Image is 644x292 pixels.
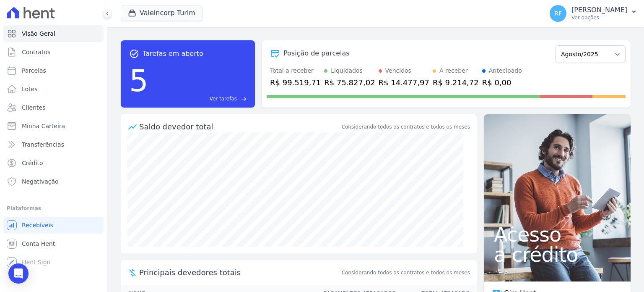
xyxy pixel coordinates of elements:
span: Clientes [22,103,45,112]
a: Contratos [3,44,104,61]
button: Valeincorp Turim [121,5,203,21]
span: Visão Geral [22,29,55,38]
span: Considerando todos os contratos e todos os meses [342,269,470,276]
div: R$ 99.519,71 [270,77,321,88]
span: task_alt [129,49,139,59]
a: Recebíveis [3,217,104,234]
div: Antecipado [489,66,522,75]
div: Saldo devedor total [139,121,340,132]
span: RF [554,11,562,16]
span: Transferências [22,140,64,149]
div: A receber [439,66,468,75]
div: R$ 75.827,02 [324,77,375,88]
span: Tarefas em aberto [143,49,203,59]
div: Liquidados [331,66,363,75]
span: Recebíveis [22,221,53,229]
span: Lotes [22,85,38,93]
div: Posição de parcelas [283,48,350,58]
span: Contratos [22,48,50,56]
p: [PERSON_NAME] [571,6,627,14]
div: Vencidos [385,66,411,75]
a: Clientes [3,99,104,116]
a: Lotes [3,81,104,97]
a: Parcelas [3,62,104,79]
span: Minha Carteira [22,122,65,130]
span: Negativação [22,177,59,186]
div: Open Intercom Messenger [8,263,29,284]
span: Conta Hent [22,239,55,248]
div: Plataformas [7,203,100,213]
a: Minha Carteira [3,118,104,134]
a: Transferências [3,136,104,153]
a: Ver tarefas east [152,95,247,103]
span: Crédito [22,159,43,167]
div: Considerando todos os contratos e todos os meses [342,123,470,131]
a: Conta Hent [3,235,104,252]
div: R$ 9.214,72 [433,77,479,88]
button: RF [PERSON_NAME] Ver opções [543,2,644,25]
p: Ver opções [571,14,627,21]
span: Principais devedores totais [139,267,340,278]
div: Total a receber [270,66,321,75]
a: Negativação [3,173,104,190]
span: Ver tarefas [210,95,237,103]
span: a crédito [494,245,621,265]
a: Crédito [3,155,104,171]
div: R$ 14.477,97 [379,77,429,88]
a: Visão Geral [3,25,104,42]
div: R$ 0,00 [482,77,522,88]
span: east [240,96,247,102]
div: 5 [129,59,148,103]
span: Acesso [494,224,621,245]
span: Parcelas [22,66,46,75]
